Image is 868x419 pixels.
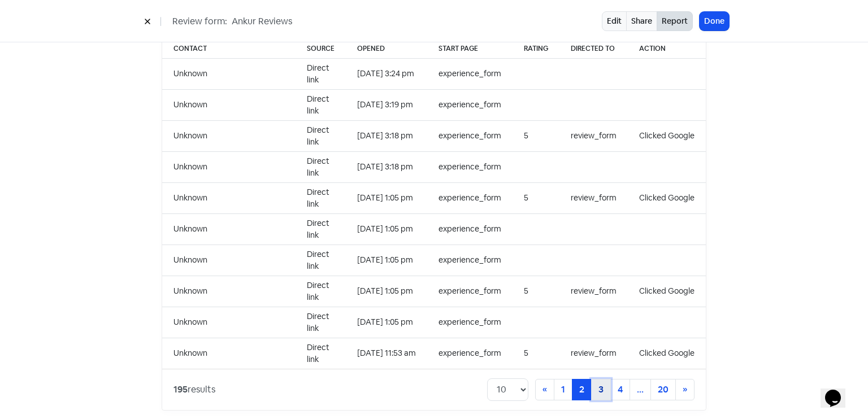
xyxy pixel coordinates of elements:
[628,39,706,59] th: Action
[162,89,296,120] td: Unknown
[162,307,296,338] td: Unknown
[173,383,188,395] strong: 195
[542,383,547,395] span: «
[296,39,346,59] th: Source
[650,379,676,400] a: 20
[427,338,513,369] td: experience_form
[628,276,706,307] td: Clicked Google
[346,151,427,182] td: [DATE] 3:18 pm
[296,338,346,369] td: Direct link
[628,120,706,151] td: Clicked Google
[427,39,513,59] th: Start page
[296,89,346,120] td: Direct link
[610,379,630,400] a: 4
[346,245,427,276] td: [DATE] 1:05 pm
[346,182,427,213] td: [DATE] 1:05 pm
[513,338,559,369] td: 5
[427,276,513,307] td: experience_form
[559,276,628,307] td: review_form
[630,379,651,400] a: ...
[296,182,346,213] td: Direct link
[162,151,296,182] td: Unknown
[173,383,215,396] div: results
[559,338,628,369] td: review_form
[427,120,513,151] td: experience_form
[346,58,427,89] td: [DATE] 3:24 pm
[296,120,346,151] td: Direct link
[683,383,687,395] span: »
[162,58,296,89] td: Unknown
[427,213,513,245] td: experience_form
[296,245,346,276] td: Direct link
[602,11,627,31] a: Edit
[162,182,296,213] td: Unknown
[559,39,628,59] th: Directed to
[427,151,513,182] td: experience_form
[675,379,695,400] a: Next
[554,379,572,400] a: 1
[657,11,693,31] button: Report
[162,120,296,151] td: Unknown
[700,12,729,30] button: Done
[427,245,513,276] td: experience_form
[559,182,628,213] td: review_form
[162,338,296,369] td: Unknown
[535,379,554,400] a: Previous
[427,182,513,213] td: experience_form
[346,213,427,245] td: [DATE] 1:05 pm
[346,338,427,369] td: [DATE] 11:53 am
[346,307,427,338] td: [DATE] 1:05 pm
[559,120,628,151] td: review_form
[513,276,559,307] td: 5
[572,379,592,400] a: 2
[162,39,296,59] th: Contact
[296,58,346,89] td: Direct link
[513,120,559,151] td: 5
[296,276,346,307] td: Direct link
[626,11,657,31] a: Share
[172,15,227,28] span: Review form:
[427,307,513,338] td: experience_form
[162,276,296,307] td: Unknown
[296,213,346,245] td: Direct link
[296,307,346,338] td: Direct link
[162,245,296,276] td: Unknown
[346,276,427,307] td: [DATE] 1:05 pm
[346,39,427,59] th: Opened
[427,58,513,89] td: experience_form
[513,182,559,213] td: 5
[296,151,346,182] td: Direct link
[591,379,611,400] a: 3
[346,120,427,151] td: [DATE] 3:18 pm
[427,89,513,120] td: experience_form
[628,338,706,369] td: Clicked Google
[628,182,706,213] td: Clicked Google
[821,374,857,408] iframe: chat widget
[513,39,559,59] th: Rating
[162,213,296,245] td: Unknown
[346,89,427,120] td: [DATE] 3:19 pm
